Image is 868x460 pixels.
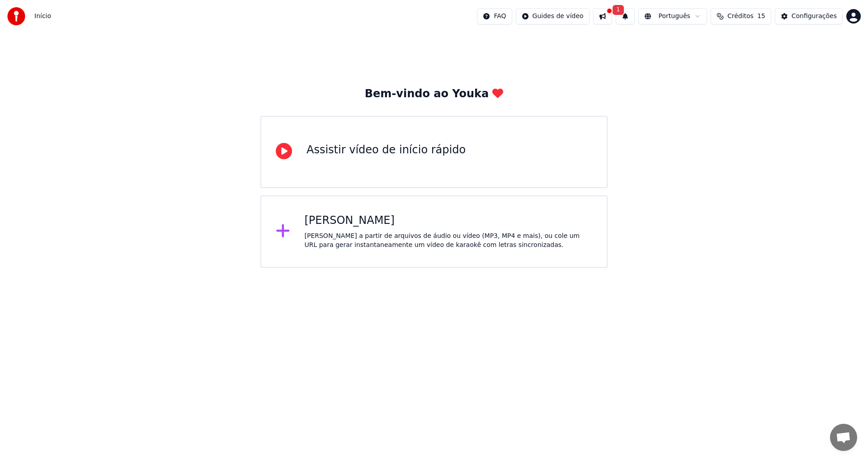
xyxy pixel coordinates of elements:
button: 1 [616,8,635,24]
button: FAQ [477,8,512,24]
span: Créditos [727,12,754,21]
nav: breadcrumb [34,12,51,21]
div: Bem-vindo ao Youka [365,87,503,101]
span: 1 [613,5,624,15]
div: [PERSON_NAME] a partir de arquivos de áudio ou vídeo (MP3, MP4 e mais), ou cole um URL para gerar... [305,232,593,250]
img: youka [7,7,25,25]
span: Início [34,12,51,21]
a: Bate-papo aberto [830,424,857,451]
div: Assistir vídeo de início rápido [307,143,466,157]
span: 15 [757,12,765,21]
div: [PERSON_NAME] [305,213,593,228]
div: Configurações [792,12,837,21]
button: Guides de vídeo [516,8,590,24]
button: Créditos15 [711,8,771,24]
button: Configurações [775,8,843,24]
